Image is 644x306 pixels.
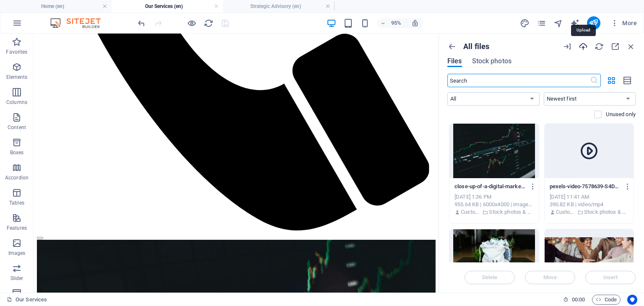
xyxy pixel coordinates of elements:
[7,295,47,305] a: Click to cancel selection. Double-click to open Pages
[204,18,213,28] i: Reload page
[454,201,534,208] div: 955.64 KB | 6000x4000 | image/jpeg
[447,42,457,51] i: Show all folders
[411,19,419,27] i: On resize automatically adjust zoom level to fit chosen device.
[390,18,403,28] h6: 95%
[556,208,575,216] p: Customer
[6,99,27,106] p: Columns
[136,18,146,28] button: undo
[607,16,640,30] button: More
[570,18,580,28] button: text_generator
[447,56,462,66] span: Files
[223,2,335,11] h4: Strategic Advisory (en)
[606,111,636,118] p: Displays only files that are not in use on the website. Files added during this session can still...
[578,296,579,303] span: :
[627,295,637,305] button: Usercentrics
[587,16,600,30] button: publish
[10,149,24,156] p: Boxes
[8,250,26,257] p: Images
[454,208,534,216] div: By: Customer | Folder: Stock photos & videos
[463,42,489,51] p: All files
[489,208,533,216] p: Stock photos & videos
[447,74,590,87] input: Search
[550,183,621,190] p: pexels-video-7578639-S4DGUGcyS6IXrc7Mxsv_kQ.mp4
[7,225,27,231] p: Features
[6,74,28,80] p: Elements
[5,174,29,181] p: Accordion
[461,208,480,216] p: Customer
[563,295,585,305] h6: Session time
[537,18,547,28] button: pages
[9,200,24,206] p: Tables
[112,2,223,11] h4: Our Services (en)
[48,18,111,28] img: Editor Logo
[520,18,530,28] button: design
[584,208,628,216] p: Stock photos & videos
[377,18,407,28] button: 95%
[592,295,621,305] button: Code
[596,295,617,305] span: Code
[187,18,197,28] button: Click here to leave preview mode and continue editing
[6,49,27,55] p: Favorites
[610,42,620,51] i: Maximize
[550,201,629,208] div: 390.82 KB | video/mp4
[472,56,512,66] span: Stock photos
[203,18,213,28] button: reload
[137,18,146,28] i: Undo: Change pages (Ctrl+Z)
[610,19,637,27] span: More
[550,193,629,201] div: [DATE] 11:41 AM
[553,18,563,28] button: navigator
[572,295,585,305] span: 00 00
[537,18,546,28] i: Pages (Ctrl+Alt+S)
[595,42,604,51] i: Reload
[626,42,636,51] i: Close
[8,124,26,131] p: Content
[550,208,629,216] div: By: Customer | Folder: Stock photos & videos
[454,193,534,201] div: [DATE] 1:36 PM
[454,183,526,190] p: close-up-of-a-digital-market-analysis-display-showing-bitcoin-and-cryptocurrency-price-trends-kPN...
[10,275,23,282] p: Slider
